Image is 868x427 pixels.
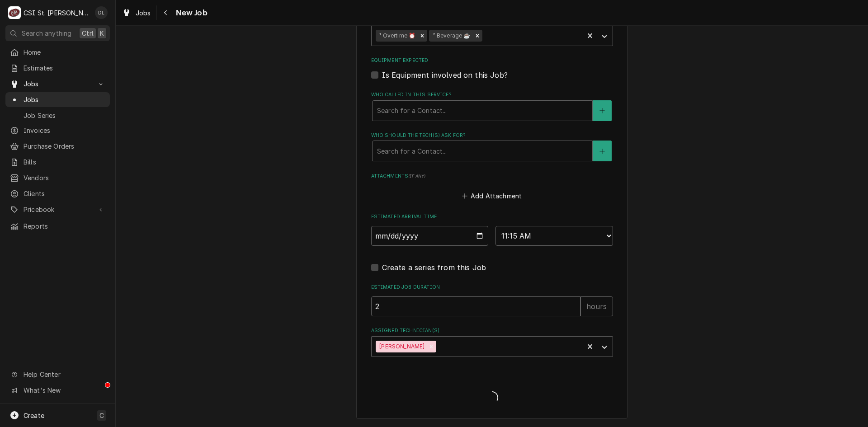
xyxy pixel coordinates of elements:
a: Purchase Orders [5,139,110,154]
div: ² Beverage ☕️ [429,30,472,42]
div: Who called in this service? [371,91,613,121]
label: Create a series from this Job [382,262,486,273]
div: Estimated Arrival Time [371,213,613,245]
a: Go to Pricebook [5,202,110,217]
a: Vendors [5,170,110,185]
span: New Job [173,7,208,19]
div: Labels [371,16,613,46]
a: Invoices [5,123,110,138]
div: Equipment Expected [371,57,613,80]
span: Home [24,47,105,57]
span: Create [24,412,44,419]
span: Search anything [22,28,71,38]
label: Attachments [371,173,613,180]
div: Estimated Job Duration [371,284,613,316]
div: Remove ¹ Overtime ⏰ [417,30,427,42]
input: Date [371,226,489,246]
span: Ctrl [82,28,94,38]
span: Purchase Orders [24,141,105,151]
span: Job Series [24,111,105,120]
span: Estimates [24,63,105,73]
span: K [100,28,104,38]
label: Estimated Arrival Time [371,213,613,221]
label: Is Equipment involved on this Job? [382,70,508,80]
a: Job Series [5,108,110,123]
div: Remove ² Beverage ☕️ [472,30,482,42]
div: CSI St. [PERSON_NAME] [24,8,90,18]
button: Create New Contact [593,141,612,161]
label: Who should the tech(s) ask for? [371,132,613,139]
span: C [99,411,104,420]
span: Help Center [24,370,104,379]
span: Bills [24,157,105,167]
a: Home [5,45,110,60]
div: David Lindsey's Avatar [95,6,108,19]
a: Go to Jobs [5,76,110,91]
div: [PERSON_NAME] [376,341,426,352]
svg: Create New Contact [599,108,605,114]
label: Equipment Expected [371,57,613,64]
a: Estimates [5,61,110,75]
span: Reports [24,221,105,231]
a: Clients [5,186,110,201]
span: ( if any ) [408,174,425,178]
a: Jobs [118,5,155,20]
div: Attachments [371,173,613,202]
span: Vendors [24,173,105,183]
div: Remove Tony Plastina [426,341,436,352]
div: Who should the tech(s) ask for? [371,132,613,161]
label: Estimated Job Duration [371,284,613,291]
span: Jobs [24,95,105,104]
button: Add Attachment [460,190,524,202]
label: Assigned Technician(s) [371,327,613,334]
div: DL [95,6,108,19]
div: C [8,6,21,19]
select: Time Select [495,226,613,246]
svg: Create New Contact [599,148,605,155]
span: Clients [24,189,105,198]
a: Jobs [5,92,110,107]
label: Who called in this service? [371,91,613,99]
a: Go to Help Center [5,367,110,382]
span: Loading... [371,389,613,408]
button: Search anythingCtrlK [5,25,110,41]
button: Create New Contact [593,100,612,121]
a: Bills [5,155,110,169]
span: Jobs [136,8,151,18]
button: Navigate back [159,5,173,20]
div: ¹ Overtime ⏰ [376,30,417,42]
span: Pricebook [24,205,92,214]
span: Jobs [24,79,92,89]
div: CSI St. Louis's Avatar [8,6,21,19]
div: Assigned Technician(s) [371,327,613,357]
span: Invoices [24,126,105,135]
a: Go to What's New [5,383,110,398]
span: What's New [24,385,104,395]
a: Reports [5,219,110,234]
div: hours [580,296,613,316]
